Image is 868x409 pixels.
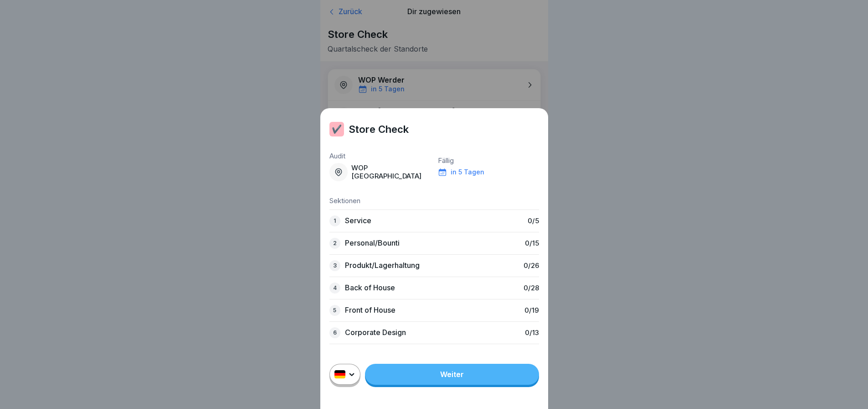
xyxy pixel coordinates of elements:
div: 6 [329,327,340,338]
p: 0 / 15 [525,239,539,247]
p: Store Check [349,123,409,135]
p: 0 / 26 [524,262,539,270]
p: Back of House [345,283,395,292]
p: Fällig [438,157,539,165]
p: 0 / 19 [524,306,539,315]
div: 5 [329,305,340,316]
div: 1 [329,215,340,226]
p: Personal/Bounti [345,239,400,247]
p: Audit [329,152,431,160]
p: Produkt/Lagerhaltung [345,261,420,270]
div: 2 [329,238,340,249]
div: 3 [329,260,340,271]
img: de.svg [334,370,345,378]
div: 4 [329,283,340,294]
p: 0 / 28 [524,284,539,292]
p: WOP [GEOGRAPHIC_DATA] [351,164,431,180]
p: Service [345,216,371,225]
a: Weiter [365,364,539,385]
p: Front of House [345,306,395,315]
p: 0 / 5 [528,217,539,225]
p: Sektionen [329,197,539,205]
p: 0 / 13 [525,329,539,337]
p: in 5 Tagen [451,168,484,176]
div: ✔️ [329,122,344,136]
p: Corporate Design [345,328,406,337]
